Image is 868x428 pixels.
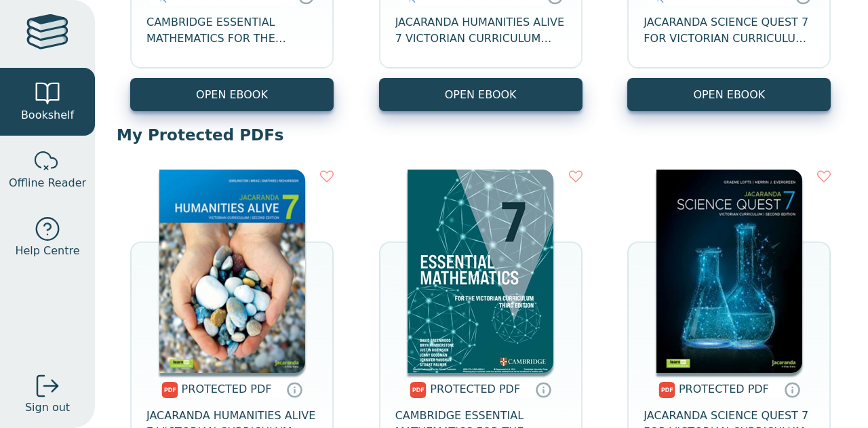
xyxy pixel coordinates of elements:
[130,78,334,111] button: OPEN EBOOK
[784,381,800,397] a: Protected PDFs cannot be printed, copied or shared. They can be accessed online through Education...
[25,400,70,416] span: Sign out
[410,382,427,398] img: pdf.svg
[15,243,79,259] span: Help Centre
[379,78,583,111] button: OPEN EBOOK
[9,175,86,191] span: Offline Reader
[627,78,831,111] button: OPEN EBOOK
[658,382,675,398] img: pdf.svg
[430,383,520,395] span: PROTECTED PDF
[286,381,302,397] a: Protected PDFs cannot be printed, copied or shared. They can be accessed online through Education...
[644,14,814,47] span: JACARANDA SCIENCE QUEST 7 FOR VICTORIAN CURRICULUM LEARNON 2E EBOOK
[656,170,802,373] img: 80e2409e-1a35-4241-aab0-f2179ba3c3a7.jpg
[182,383,272,395] span: PROTECTED PDF
[117,125,846,145] p: My Protected PDFs
[159,170,305,373] img: a6c0d517-7539-43c4-8a9b-6497e7c2d4fe.png
[535,381,551,397] a: Protected PDFs cannot be printed, copied or shared. They can be accessed online through Education...
[395,14,566,47] span: JACARANDA HUMANITIES ALIVE 7 VICTORIAN CURRICULUM LEARNON EBOOK 2E
[161,382,178,398] img: pdf.svg
[408,170,553,373] img: 38f61441-8c7b-47c1-b281-f2cfadf3619f.jpg
[146,14,317,47] span: CAMBRIDGE ESSENTIAL MATHEMATICS FOR THE VICTORIAN CURRICULUM YEAR 7 EBOOK 3E
[21,107,74,123] span: Bookshelf
[679,383,769,395] span: PROTECTED PDF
